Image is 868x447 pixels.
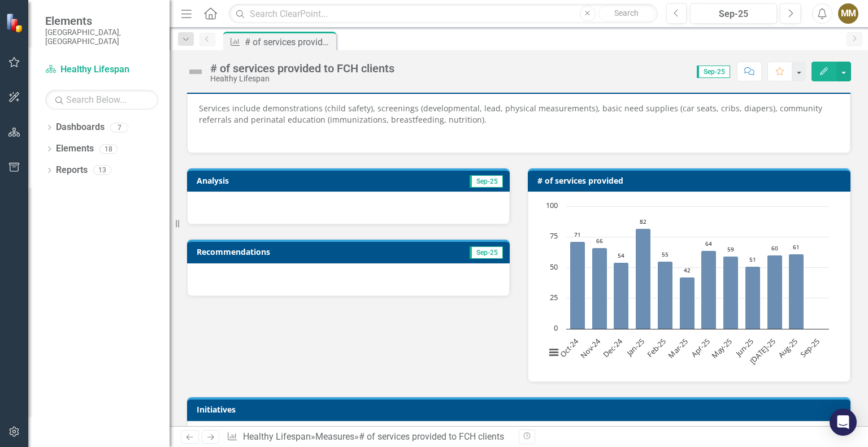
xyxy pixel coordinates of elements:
span: Elements [45,14,158,28]
text: Feb-25 [645,336,668,359]
text: Sep-25 [798,336,821,359]
img: ClearPoint Strategy [6,13,25,33]
div: » » [227,431,510,444]
path: Jun-25, 51. Actual. [745,267,761,329]
text: Jun-25 [733,336,756,359]
input: Search ClearPoint... [229,4,657,24]
text: 60 [771,244,778,252]
button: View chart menu, Chart [546,345,562,361]
div: Chart. Highcharts interactive chart. [540,201,839,370]
span: Sep-25 [470,175,503,188]
text: 82 [640,218,646,225]
text: 59 [727,245,734,253]
text: Aug-25 [776,336,800,360]
div: Open Intercom Messenger [830,409,857,436]
div: 7 [110,123,128,132]
h3: # of services provided [537,176,845,185]
h3: Analysis [197,176,345,185]
text: May-25 [709,336,734,361]
text: 64 [705,240,712,248]
span: Services include demonstrations (child safety), screenings (developmental, lead, physical measure... [199,103,822,125]
button: MM [838,3,858,24]
div: 18 [99,144,118,154]
a: Reports [56,164,88,177]
path: Oct-24, 71. Actual. [570,242,585,329]
text: 0 [554,323,558,333]
text: Mar-25 [666,336,689,360]
text: 66 [596,237,603,245]
div: 13 [93,166,111,175]
div: # of services provided to FCH clients [245,35,333,49]
text: 55 [662,250,669,258]
div: # of services provided to FCH clients [359,431,504,442]
h3: Recommendations [197,248,406,256]
path: Nov-24, 66. Actual. [592,248,607,329]
text: 51 [749,255,756,263]
button: Search [598,6,655,21]
input: Search Below... [45,90,158,110]
path: Jan-25, 82. Actual. [636,229,651,329]
button: Sep-25 [690,3,777,24]
a: Healthy Lifespan [243,431,311,442]
text: 50 [550,262,558,272]
span: Sep-25 [470,246,503,259]
img: Not Defined [186,63,205,81]
text: 75 [550,231,558,241]
path: Feb-25, 55. Actual. [658,262,673,329]
path: Dec-24, 54. Actual. [614,263,629,329]
div: # of services provided to FCH clients [210,62,394,75]
h3: Initiatives [197,405,845,414]
text: 61 [793,243,800,251]
path: Apr-25, 64. Actual. [701,251,717,329]
a: Elements [56,142,94,155]
text: 71 [574,231,581,238]
text: 54 [618,251,624,259]
text: 25 [550,292,558,302]
span: Search [614,8,639,18]
path: Jul-25, 60. Actual. [767,255,783,329]
text: Dec-24 [601,336,625,360]
div: Healthy Lifespan [210,75,394,83]
a: Dashboards [56,121,105,134]
text: Nov-24 [578,336,602,361]
text: [DATE]-25 [748,336,778,366]
svg: Interactive chart [540,201,835,370]
text: Oct-24 [558,336,581,359]
text: Jan-25 [624,336,646,359]
text: 42 [684,266,691,274]
span: Sep-25 [697,66,730,78]
a: Measures [315,431,354,442]
path: Mar-25, 42. Actual. [680,277,695,329]
path: May-25, 59. Actual. [723,257,739,329]
text: Apr-25 [689,336,711,359]
div: Sep-25 [694,7,773,21]
a: Healthy Lifespan [45,63,158,76]
path: Aug-25, 61. Actual. [789,254,804,329]
small: [GEOGRAPHIC_DATA], [GEOGRAPHIC_DATA] [45,28,158,46]
text: 100 [546,200,558,210]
